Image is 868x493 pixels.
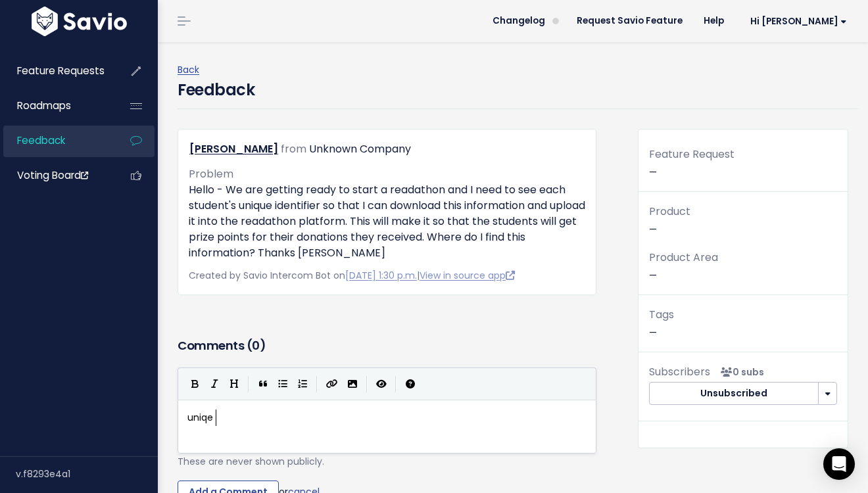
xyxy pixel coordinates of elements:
span: Tags [649,307,674,322]
span: Roadmaps [17,99,71,112]
button: Heading [224,374,244,394]
span: Voting Board [17,168,88,182]
p: — [649,306,837,341]
span: Feedback [17,133,65,147]
button: Markdown Guide [400,374,420,394]
span: from [281,141,306,156]
span: Subscribers [649,364,710,379]
span: Product Area [649,250,718,265]
div: Open Intercom Messenger [823,448,855,480]
h3: Comments ( ) [178,337,596,355]
button: Quote [253,374,273,394]
a: Back [178,63,199,76]
i: | [248,376,249,392]
span: Product [649,204,690,219]
span: <p><strong>Subscribers</strong><br><br> No subscribers yet<br> </p> [715,365,764,379]
span: Changelog [493,16,545,26]
a: [DATE] 1:30 p.m. [345,269,417,282]
h4: Feedback [178,78,254,102]
p: Hello - We are getting ready to start a readathon and I need to see each student's unique identif... [189,182,585,261]
a: Request Savio Feature [566,11,693,31]
a: Help [693,11,735,31]
div: Unknown Company [309,140,411,159]
a: [PERSON_NAME] [189,141,278,156]
span: Problem [189,166,233,181]
span: uniqe [187,411,213,424]
span: Feature Requests [17,64,105,78]
img: logo-white.9d6f32f41409.svg [28,7,130,36]
button: Toggle Preview [372,374,391,394]
span: 0 [252,337,260,354]
p: — [649,202,837,238]
button: Bold [185,374,205,394]
div: — [639,145,848,192]
button: Create Link [322,374,343,394]
a: View in source app [420,269,515,282]
span: Feature Request [649,147,735,162]
button: Numbered List [293,374,312,394]
span: These are never shown publicly. [178,455,324,468]
span: Created by Savio Intercom Bot on | [189,269,515,282]
i: | [366,376,368,392]
button: Generic List [273,374,293,394]
span: Hi [PERSON_NAME] [750,16,847,26]
button: Italic [205,374,224,394]
a: Voting Board [3,160,109,191]
a: Hi [PERSON_NAME] [735,11,857,32]
a: Roadmaps [3,91,109,121]
p: — [649,248,837,284]
button: Unsubscribed [649,382,819,406]
i: | [395,376,397,392]
a: Feedback [3,126,109,156]
button: Import an image [343,374,362,394]
i: | [316,376,318,392]
div: v.f8293e4a1 [16,457,158,491]
a: Feature Requests [3,56,109,86]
